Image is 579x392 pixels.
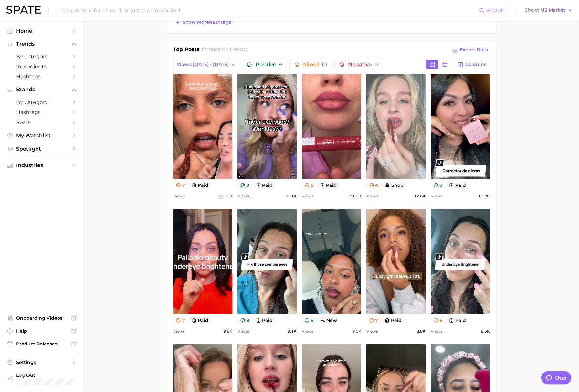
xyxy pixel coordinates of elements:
span: Views [431,192,442,200]
button: paid [189,317,211,323]
button: Export Data [450,46,490,55]
button: Trends [5,39,79,49]
button: paid [189,182,211,188]
span: Spotlight [16,146,68,152]
span: Views [173,327,185,335]
span: Hashtags [16,109,68,115]
button: 4 [366,182,381,188]
span: Brands [16,87,68,92]
span: Home [16,28,68,34]
button: paid [253,317,276,323]
span: 9 [279,61,282,68]
span: Columns [465,62,486,67]
span: Views [302,327,313,335]
span: Views [366,327,378,335]
a: Product Releases [5,339,79,349]
span: by Category [16,53,68,59]
span: My Watchlist [16,132,68,139]
a: Onboarding Videos [5,313,79,323]
a: Posts [5,117,79,127]
a: by Category [5,97,79,107]
span: Trends [16,41,68,47]
span: Views [237,327,249,335]
button: paid [382,317,404,323]
button: 8 [431,182,445,188]
span: 31.1k [285,192,297,200]
h2: for [202,46,248,55]
span: 12.0k [414,192,426,200]
span: Show more hashtags [183,19,231,25]
span: Hashtags [16,73,68,79]
span: Export Data [460,47,488,53]
a: Settings [5,357,79,367]
span: 21.8k [350,192,361,200]
button: Columns [454,59,490,70]
span: Help [16,328,68,334]
button: 8 [237,317,252,323]
button: 5 [302,182,316,188]
button: Brands [5,85,79,94]
span: 9.1k [288,327,297,335]
span: 0 [374,61,378,68]
button: Views: [DATE] - [DATE] [173,59,239,70]
button: Show morehashtags [173,18,233,27]
button: 7 [173,182,188,188]
button: paid [446,182,468,188]
button: paid [446,317,468,323]
span: Show [525,8,539,12]
button: 7 [366,317,381,323]
button: 7 [173,317,188,323]
a: Home [5,26,79,36]
span: Settings [16,359,68,365]
button: paid [253,182,276,188]
a: Hashtags [5,107,79,117]
span: Ingredients [16,63,68,69]
a: Spotlight [5,144,79,154]
button: Industries [5,161,79,170]
span: 9.9k [223,327,232,335]
h1: Top Posts [173,46,200,55]
span: Industries [16,163,68,168]
input: Search here for a brand, industry, or ingredient [61,5,479,16]
span: Views [237,192,249,200]
span: 8.8k [416,327,426,335]
span: Negative [348,62,378,67]
a: Hashtags [5,71,79,81]
span: US Market [541,8,565,12]
a: by Category [5,51,79,61]
span: Log Out [16,372,75,378]
span: by Category [16,99,68,105]
span: 9.0k [352,327,361,335]
button: shop [382,182,406,188]
span: 8.5k [481,327,490,335]
span: palladio beauty [208,46,248,52]
a: Ingredients [5,61,79,71]
span: Positive [256,62,282,67]
button: 9 [237,182,252,188]
button: paid [317,182,340,188]
span: Views [366,192,378,200]
a: Log out. Currently logged in with e-mail leon@palladiobeauty.com. [5,370,79,387]
span: Mixed [303,62,327,67]
span: 10 [321,61,327,68]
span: new [318,317,340,323]
span: Posts [16,119,68,125]
span: Search [486,7,505,14]
a: My Watchlist [5,131,79,141]
a: Help [5,326,79,336]
button: 9 [302,317,316,323]
span: Views [431,327,442,335]
span: Product Releases [16,341,68,347]
button: ShowUS Market [523,6,574,15]
span: Onboarding Videos [16,315,68,321]
span: 321.8k [218,192,232,200]
button: 6 [431,317,445,323]
span: Views [173,192,185,200]
img: SPATE [6,6,41,14]
span: Views [302,192,313,200]
span: Views: [DATE] - [DATE] [177,62,229,67]
span: 11.7k [478,192,490,200]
